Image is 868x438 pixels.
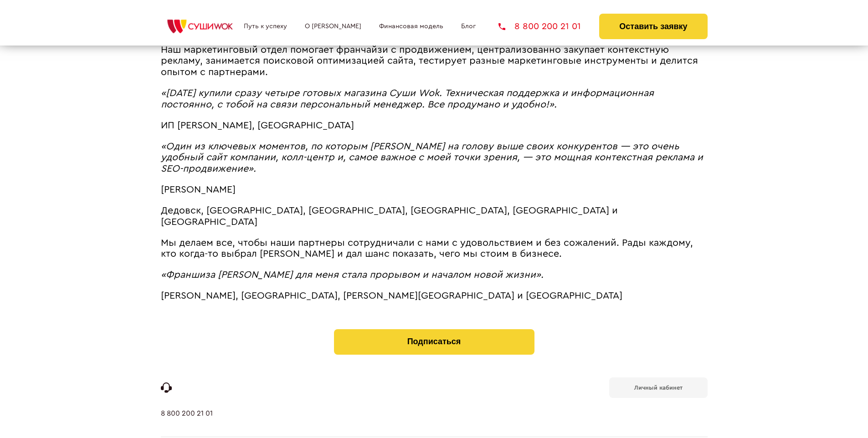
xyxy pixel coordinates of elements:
[379,23,443,30] a: Финансовая модель
[498,22,581,31] a: 8 800 200 21 01
[161,409,213,437] a: 8 800 200 21 01
[599,14,707,39] button: Оставить заявку
[305,23,361,30] a: О [PERSON_NAME]
[161,121,354,130] span: ИП [PERSON_NAME], [GEOGRAPHIC_DATA]
[161,142,703,173] i: «Один из ключевых моментов, по которым [PERSON_NAME] на голову выше своих конкурентов ― это очень...
[334,329,534,355] button: Подписаться
[244,23,287,30] a: Путь к успеху
[514,22,581,31] span: 8 800 200 21 01
[461,23,476,30] a: Блог
[609,377,708,398] a: Личный кабинет
[161,291,622,300] span: [PERSON_NAME], [GEOGRAPHIC_DATA], [PERSON_NAME][GEOGRAPHIC_DATA] и [GEOGRAPHIC_DATA]
[161,88,654,109] i: «[DATE] купили сразу четыре готовых магазина Суши Wok. Техническая поддержка и информационная пос...
[634,385,683,391] b: Личный кабинет
[161,185,236,194] span: [PERSON_NAME]
[161,270,544,280] i: «Франшиза [PERSON_NAME] для меня стала прорывом и началом новой жизни».
[161,206,618,227] span: Дедовск, [GEOGRAPHIC_DATA], [GEOGRAPHIC_DATA], [GEOGRAPHIC_DATA], [GEOGRAPHIC_DATA] и [GEOGRAPHIC...
[161,45,698,77] span: Наш маркетинговый отдел помогает франчайзи с продвижением, централизованно закупает контекстную р...
[161,238,693,259] span: Мы делаем все, чтобы наши партнеры сотрудничали с нами с удовольствием и без сожалений. Рады кажд...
